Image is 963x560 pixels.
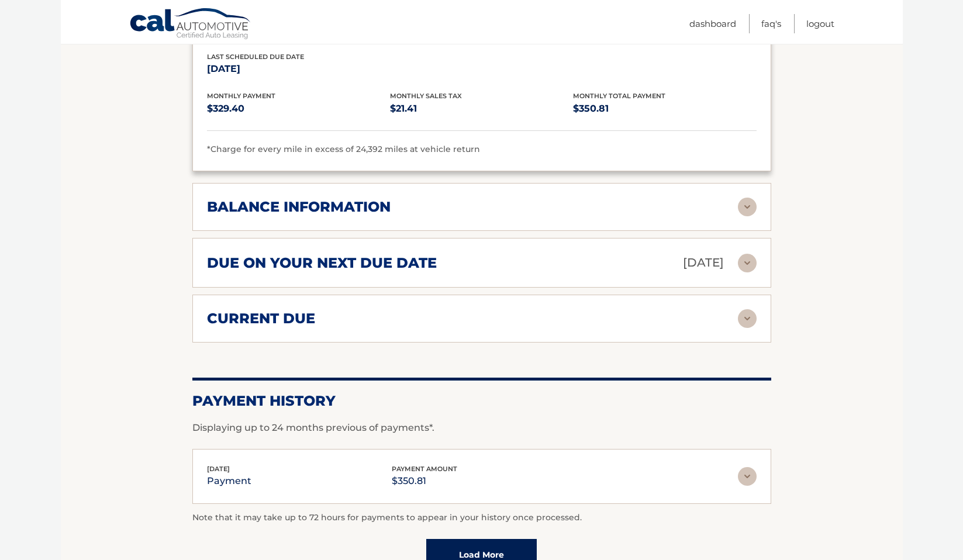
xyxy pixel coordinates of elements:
[392,465,457,473] span: payment amount
[207,473,251,489] p: payment
[390,101,573,117] p: $21.41
[207,92,275,100] span: Monthly Payment
[573,92,665,100] span: Monthly Total Payment
[738,467,757,486] img: accordion-rest.svg
[207,144,480,154] span: *Charge for every mile in excess of 24,392 miles at vehicle return
[129,8,252,42] a: Cal Automotive
[192,511,771,525] p: Note that it may take up to 72 hours for payments to appear in your history once processed.
[390,92,462,100] span: Monthly Sales Tax
[207,101,390,117] p: $329.40
[806,14,834,33] a: Logout
[738,309,757,328] img: accordion-rest.svg
[207,465,230,473] span: [DATE]
[761,14,781,33] a: FAQ's
[392,473,457,489] p: $350.81
[207,254,437,272] h2: due on your next due date
[207,61,390,77] p: [DATE]
[207,53,304,61] span: Last Scheduled Due Date
[573,101,756,117] p: $350.81
[192,392,771,410] h2: Payment History
[738,254,757,272] img: accordion-rest.svg
[738,198,757,216] img: accordion-rest.svg
[689,14,736,33] a: Dashboard
[192,421,771,435] p: Displaying up to 24 months previous of payments*.
[683,253,724,273] p: [DATE]
[207,310,315,327] h2: current due
[207,198,391,216] h2: balance information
